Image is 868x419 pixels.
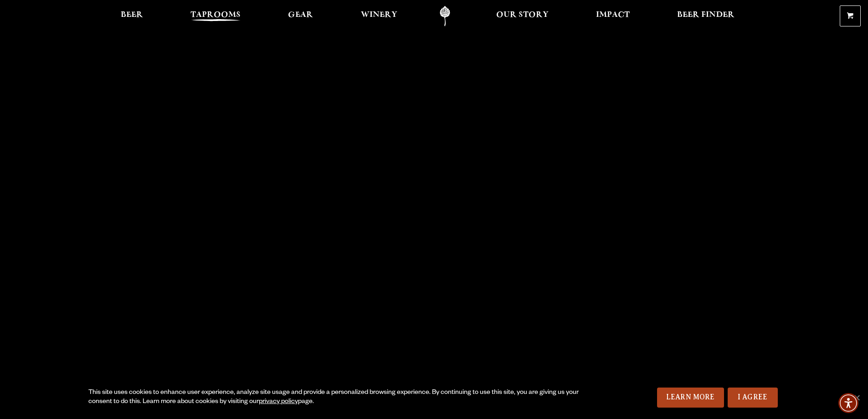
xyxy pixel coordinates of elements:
a: Learn More [657,388,724,408]
a: Winery [355,6,403,26]
span: Impact [596,11,630,19]
a: Our Story [490,6,555,26]
div: This site uses cookies to enhance user experience, analyze site usage and provide a personalized ... [88,388,582,407]
a: Gear [282,6,319,26]
span: Taprooms [190,11,241,19]
a: Taprooms [185,6,247,26]
a: I Agree [728,388,778,408]
span: Winery [361,11,397,19]
a: Odell Home [428,6,462,26]
a: privacy policy [259,398,298,406]
span: Beer Finder [677,11,734,19]
a: Beer Finder [671,6,740,26]
a: Impact [590,6,636,26]
a: Beer [115,6,149,26]
span: Gear [288,11,313,19]
span: Beer [121,11,143,19]
div: Accessibility Menu [838,393,858,413]
span: Our Story [496,11,549,19]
